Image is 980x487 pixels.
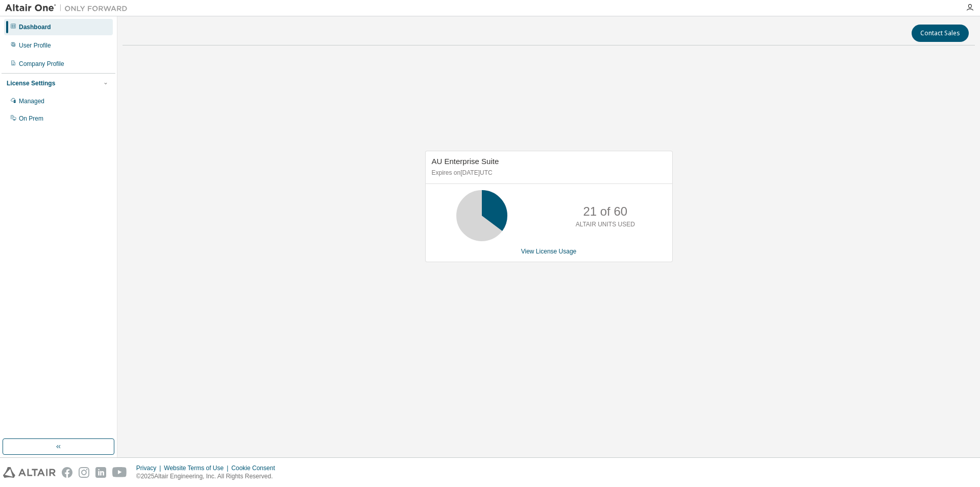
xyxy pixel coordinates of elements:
[521,248,577,255] a: View License Usage
[576,220,635,229] p: ALTAIR UNITS USED
[7,79,55,87] div: License Settings
[5,3,133,13] img: Altair One
[136,472,281,481] p: © 2025 Altair Engineering, Inc. All Rights Reserved.
[79,467,89,478] img: instagram.svg
[164,464,231,472] div: Website Terms of Use
[95,467,106,478] img: linkedin.svg
[112,467,127,478] img: youtube.svg
[432,169,664,177] p: Expires on [DATE] UTC
[136,464,164,472] div: Privacy
[19,60,64,68] div: Company Profile
[3,467,56,478] img: altair_logo.svg
[583,203,627,220] p: 21 of 60
[19,114,43,123] div: On Prem
[62,467,72,478] img: facebook.svg
[231,464,281,472] div: Cookie Consent
[912,25,969,42] button: Contact Sales
[432,157,499,166] span: AU Enterprise Suite
[19,23,51,31] div: Dashboard
[19,41,51,50] div: User Profile
[19,97,44,105] div: Managed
